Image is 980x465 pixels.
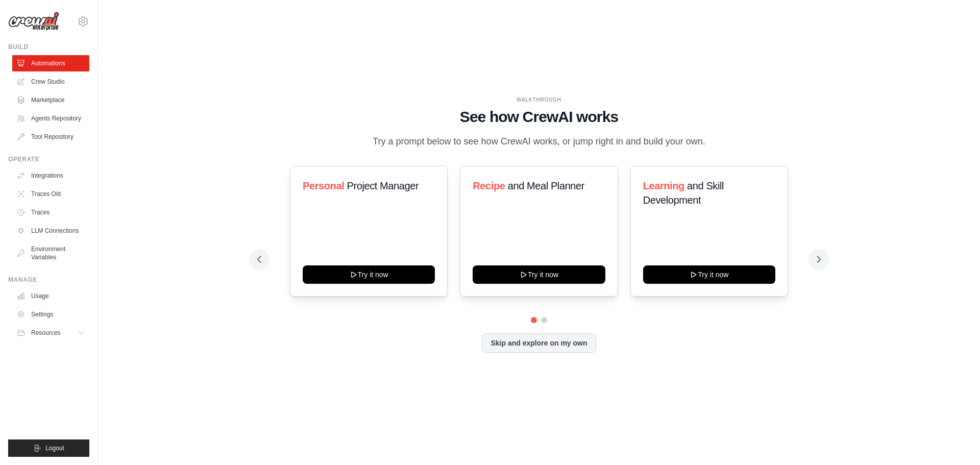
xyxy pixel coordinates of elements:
[257,108,821,126] h1: See how CrewAI works
[12,92,89,108] a: Marketplace
[643,180,724,206] span: and Skill Development
[12,241,89,265] a: Environment Variables
[482,333,596,353] button: Skip and explore on my own
[303,265,435,284] button: Try it now
[12,110,89,127] a: Agents Repository
[12,186,89,202] a: Traces Old
[12,129,89,145] a: Tool Repository
[12,306,89,323] a: Settings
[8,439,89,457] button: Logout
[12,223,89,239] a: LLM Connections
[508,180,584,191] span: and Meal Planner
[12,55,89,71] a: Automations
[45,444,64,452] span: Logout
[12,204,89,221] a: Traces
[8,43,89,51] div: Build
[8,12,59,31] img: Logo
[643,265,775,284] button: Try it now
[257,96,821,104] div: WALKTHROUGH
[12,325,89,341] button: Resources
[12,288,89,304] a: Usage
[12,74,89,90] a: Crew Studio
[473,180,505,191] span: Recipe
[12,167,89,184] a: Integrations
[8,276,89,284] div: Manage
[8,155,89,163] div: Operate
[303,180,344,191] span: Personal
[643,180,684,191] span: Learning
[367,134,710,149] p: Try a prompt below to see how CrewAI works, or jump right in and build your own.
[31,329,60,337] span: Resources
[473,265,605,284] button: Try it now
[347,180,419,191] span: Project Manager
